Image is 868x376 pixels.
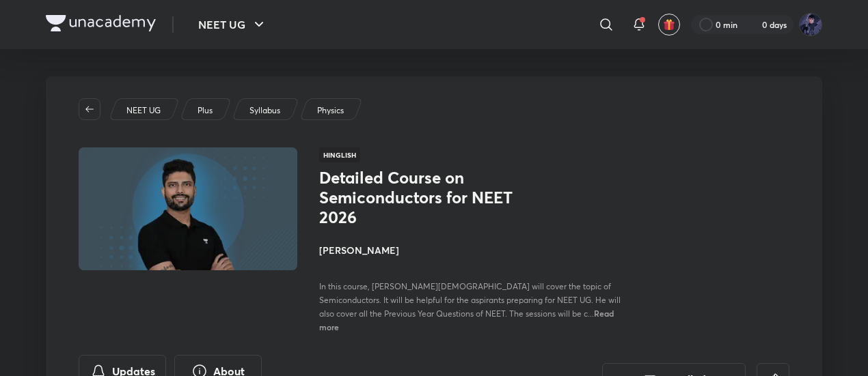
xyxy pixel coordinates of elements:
[319,281,621,319] span: In this course, [PERSON_NAME][DEMOGRAPHIC_DATA] will cover the topic of Semiconductors. It will b...
[746,18,759,31] img: streak
[126,104,161,117] p: NEET UG
[799,13,822,36] img: Mayank Singh
[663,18,675,31] img: avatar
[658,14,680,35] button: avatar
[77,146,299,272] img: Thumbnail
[319,147,360,162] span: Hinglish
[124,104,163,117] a: NEET UG
[46,15,156,35] a: Company Logo
[319,168,543,227] h1: Detailed Course on Semiconductors for NEET 2026
[195,104,215,117] a: Plus
[190,11,275,38] button: NEET UG
[315,104,347,117] a: Physics
[198,104,213,117] p: Plus
[319,243,625,257] h4: [PERSON_NAME]
[247,104,283,117] a: Syllabus
[249,104,280,117] p: Syllabus
[317,104,344,117] p: Physics
[46,15,156,31] img: Company Logo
